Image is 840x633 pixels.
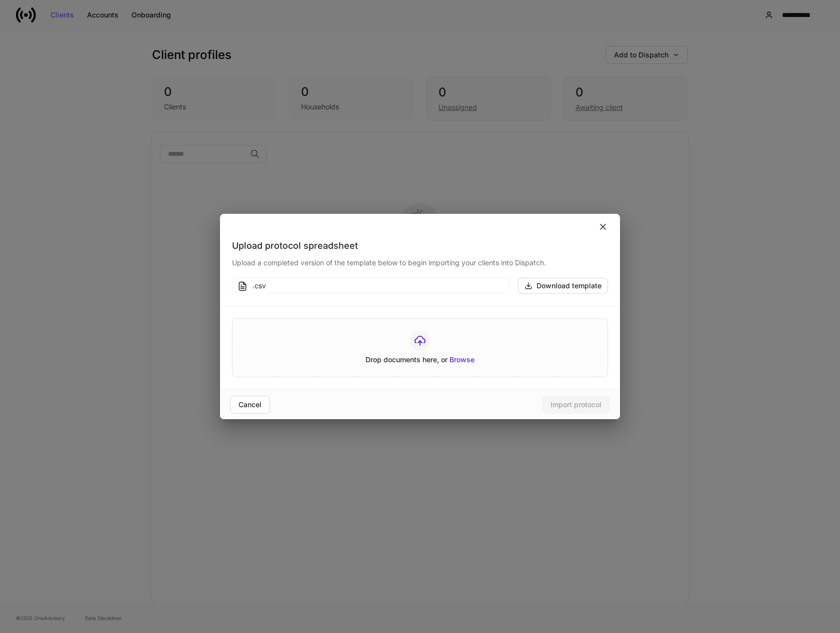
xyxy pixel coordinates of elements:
[232,252,608,268] div: Upload a completed version of the template below to begin importing your clients into Dispatch.
[238,401,261,408] div: Cancel
[518,278,608,294] button: Download template
[232,240,608,252] div: Upload protocol spreadsheet
[365,355,474,365] h5: Drop documents here, or
[252,281,504,291] div: .csv
[230,396,270,414] button: Cancel
[524,282,601,290] div: Download template
[449,356,474,363] button: Browse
